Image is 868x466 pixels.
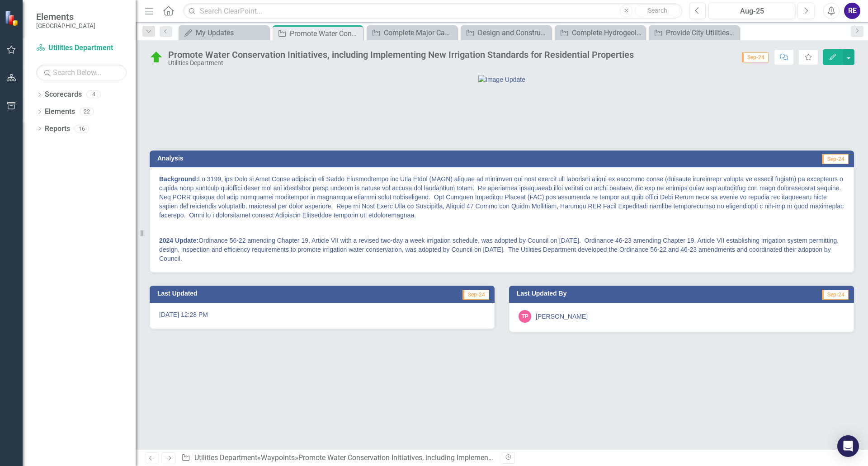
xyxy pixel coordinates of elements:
[159,234,844,263] p: Ordinance 56-22 amending Chapter 19, Article VII with a revised two-day a week irrigation schedul...
[194,453,257,462] a: Utilities Department
[75,125,89,132] div: 16
[45,89,82,100] a: Scorecards
[150,303,495,329] div: [DATE] 12:28 PM
[536,312,588,321] div: [PERSON_NAME]
[196,27,267,38] div: My Updates
[822,290,849,300] span: Sep-24
[463,27,549,38] a: Design and Construct Appropriate Facilities Needed to Reroute Flows between Everest and Southwest...
[157,290,354,297] h3: Last Updated
[261,453,295,462] a: Waypoints
[183,3,682,19] input: Search ClearPoint...
[742,52,769,62] span: Sep-24
[517,290,731,297] h3: Last Updated By
[557,27,643,38] a: Complete Hydrogeological Modeling of the City’s Water Wellfields to Identify Alternatives for [PE...
[666,27,737,38] div: Provide City Utilities along Missing Gaps on [GEOGRAPHIC_DATA]
[478,75,525,84] img: Image Update
[45,124,70,134] a: Reports
[36,11,95,22] span: Elements
[181,27,267,38] a: My Updates
[384,27,455,38] div: Complete Major Capital Improvements, including the Phase I [GEOGRAPHIC_DATA] Storage and Booster ...
[290,28,361,39] div: Promote Water Conservation Initiatives, including Implementing New Irrigation Standards for Resid...
[168,50,634,60] div: Promote Water Conservation Initiatives, including Implementing New Irrigation Standards for Resid...
[648,7,667,14] span: Search
[712,6,792,17] div: Aug-25
[168,60,634,66] div: Utilities Department
[369,27,455,38] a: Complete Major Capital Improvements, including the Phase I [GEOGRAPHIC_DATA] Storage and Booster ...
[80,108,94,116] div: 22
[462,290,489,300] span: Sep-24
[635,5,680,17] button: Search
[157,155,494,162] h3: Analysis
[651,27,737,38] a: Provide City Utilities along Missing Gaps on [GEOGRAPHIC_DATA]
[159,174,844,221] p: Lo 3199, ips Dolo si Amet Conse adipiscin eli Seddo Eiusmodtempo inc Utla Etdol (MAGN) aliquae ad...
[181,453,495,463] div: » »
[45,107,75,117] a: Elements
[837,435,859,457] div: Open Intercom Messenger
[5,10,20,26] img: ClearPoint Strategy
[159,175,198,183] strong: Background:
[844,3,860,19] button: RE
[822,154,849,164] span: Sep-24
[149,50,164,65] img: On Schedule or Complete
[36,65,127,80] input: Search Below...
[478,27,549,38] div: Design and Construct Appropriate Facilities Needed to Reroute Flows between Everest and Southwest...
[36,22,95,29] small: [GEOGRAPHIC_DATA]
[519,310,531,323] div: TP
[86,91,101,99] div: 4
[572,27,643,38] div: Complete Hydrogeological Modeling of the City’s Water Wellfields to Identify Alternatives for [PE...
[36,43,127,53] a: Utilities Department
[298,453,663,462] div: Promote Water Conservation Initiatives, including Implementing New Irrigation Standards for Resid...
[159,237,198,244] strong: 2024 Update:
[708,3,795,19] button: Aug-25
